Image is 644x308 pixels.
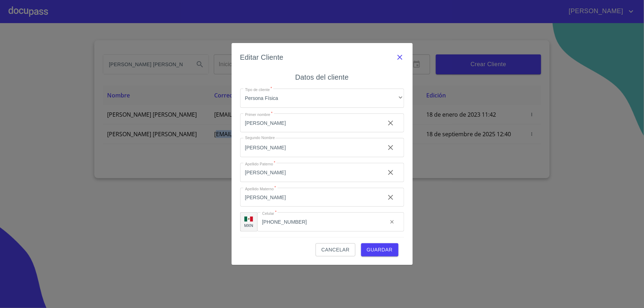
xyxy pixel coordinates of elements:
[295,71,349,83] h6: Datos del cliente
[240,89,404,108] div: Persona Física
[316,243,355,256] button: Cancelar
[240,52,284,63] h6: Editar Cliente
[244,223,254,228] p: MXN
[321,245,349,254] span: Cancelar
[382,115,399,132] button: clear input
[361,243,398,256] button: Guardar
[367,245,393,254] span: Guardar
[244,217,253,222] img: R93DlvwvvjP9fbrDwZeCRYBHk45OWMq+AAOlFVsxT89f82nwPLnD58IP7+ANJEaWYhP0Tx8kkA0WlQMPQsAAgwAOmBj20AXj6...
[382,164,399,181] button: clear input
[385,215,399,229] button: clear input
[382,189,399,206] button: clear input
[382,139,399,156] button: clear input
